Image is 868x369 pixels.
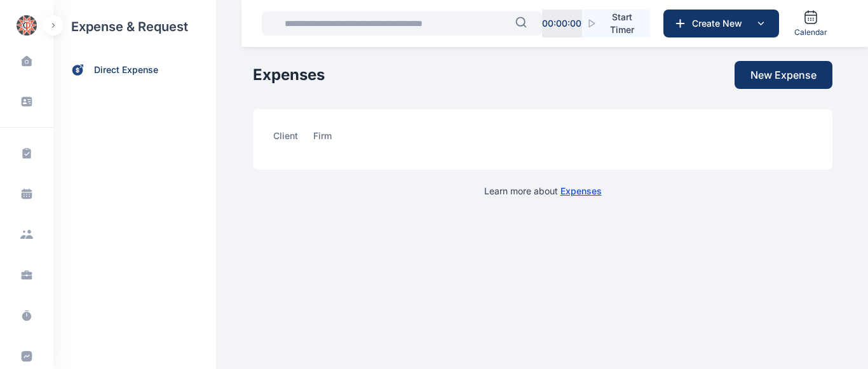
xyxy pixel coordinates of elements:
[663,10,779,37] button: Create New
[582,10,650,37] button: Start Timer
[542,17,581,30] p: 00 : 00 : 00
[313,130,332,149] span: firm
[560,185,602,196] a: Expenses
[794,27,827,37] span: Calendar
[53,53,216,87] a: direct expense
[604,11,640,36] span: Start Timer
[789,4,832,43] a: Calendar
[735,61,832,89] button: New Expense
[273,130,313,149] a: client
[313,130,347,149] a: firm
[253,65,325,85] h1: Expenses
[750,67,817,83] span: New Expense
[273,130,298,149] span: client
[484,185,602,198] p: Learn more about
[94,64,158,77] span: direct expense
[687,17,753,30] span: Create New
